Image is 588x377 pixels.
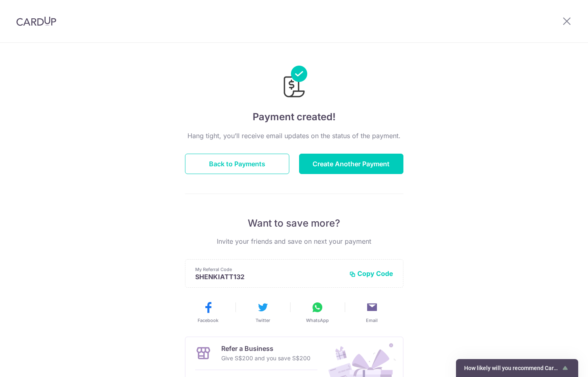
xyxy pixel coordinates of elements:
[198,317,218,324] span: Facebook
[293,301,341,324] button: WhatsApp
[464,363,570,373] button: Show survey - How likely will you recommend CardUp to a friend?
[306,317,329,324] span: WhatsApp
[195,273,343,281] p: SHENKIATT132
[349,269,393,278] button: Copy Code
[464,365,560,371] span: How likely will you recommend CardUp to a friend?
[348,301,396,324] button: Email
[185,236,403,246] p: Invite your friends and save on next your payment
[184,301,232,324] button: Facebook
[185,154,289,174] button: Back to Payments
[185,217,403,230] p: Want to save more?
[281,66,307,100] img: Payments
[185,131,403,141] p: Hang tight, you’ll receive email updates on the status of the payment.
[16,16,56,26] img: CardUp
[239,301,287,324] button: Twitter
[299,154,403,174] button: Create Another Payment
[221,353,311,363] p: Give S$200 and you save S$200
[366,317,378,324] span: Email
[195,266,343,273] p: My Referral Code
[221,344,311,353] p: Refer a Business
[255,317,270,324] span: Twitter
[185,110,403,124] h4: Payment created!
